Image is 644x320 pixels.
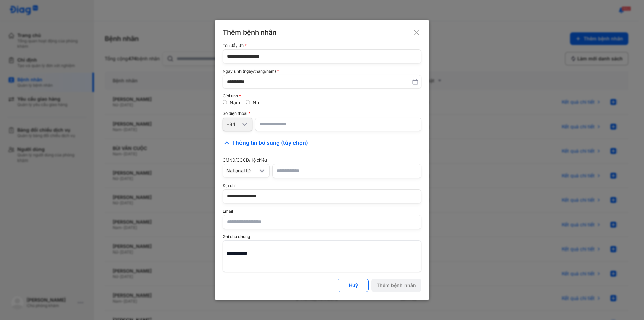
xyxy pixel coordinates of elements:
div: Email [223,209,421,214]
div: Tên đầy đủ [223,43,421,48]
button: Huỷ [338,279,369,292]
div: Số điện thoại [223,111,421,116]
div: CMND/CCCD/Hộ chiếu [223,158,421,163]
div: National ID [226,168,258,174]
div: Ngày sinh (ngày/tháng/năm) [223,69,421,74]
button: Thêm bệnh nhân [371,279,421,292]
div: Giới tính [223,94,421,98]
div: Thêm bệnh nhân [223,28,421,37]
span: Thông tin bổ sung (tùy chọn) [232,139,308,147]
label: Nam [230,100,240,105]
div: Địa chỉ [223,183,421,188]
div: +84 [226,121,240,127]
label: Nữ [253,100,259,105]
div: Thêm bệnh nhân [377,282,416,288]
div: Ghi chú chung [223,234,421,239]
